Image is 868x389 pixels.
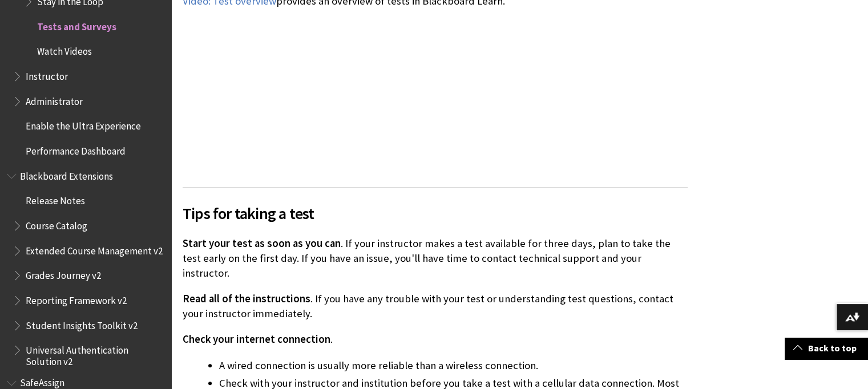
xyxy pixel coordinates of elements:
[26,266,101,281] span: Grades Journey v2
[26,216,87,232] span: Course Catalog
[183,333,330,346] span: Check your internet connection
[785,338,868,359] a: Back to top
[183,291,688,321] p: . If you have any trouble with your test or understanding test questions, contact your instructor...
[219,358,688,374] li: A wired connection is usually more reliable than a wireless connection.
[7,167,164,368] nav: Book outline for Blackboard Extensions
[20,167,113,182] span: Blackboard Extensions
[183,236,688,281] p: . If your instructor makes a test available for three days, plan to take the test early on the fi...
[26,67,68,82] span: Instructor
[26,291,127,306] span: Reporting Framework v2
[20,374,64,389] span: SafeAssign
[26,241,163,257] span: Extended Course Management v2
[183,332,688,347] p: .
[26,92,83,107] span: Administrator
[183,237,341,250] span: Start your test as soon as you can
[183,292,310,305] span: Read all of the instructions
[26,316,138,331] span: Student Insights Toolkit v2
[183,201,688,225] span: Tips for taking a test
[37,42,92,58] span: Watch Videos
[26,117,141,132] span: Enable the Ultra Experience
[183,31,435,173] iframe: Test Overview in Blackboard Original
[26,141,126,157] span: Performance Dashboard
[26,192,85,207] span: Release Notes
[37,17,116,33] span: Tests and Surveys
[26,341,163,367] span: Universal Authentication Solution v2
